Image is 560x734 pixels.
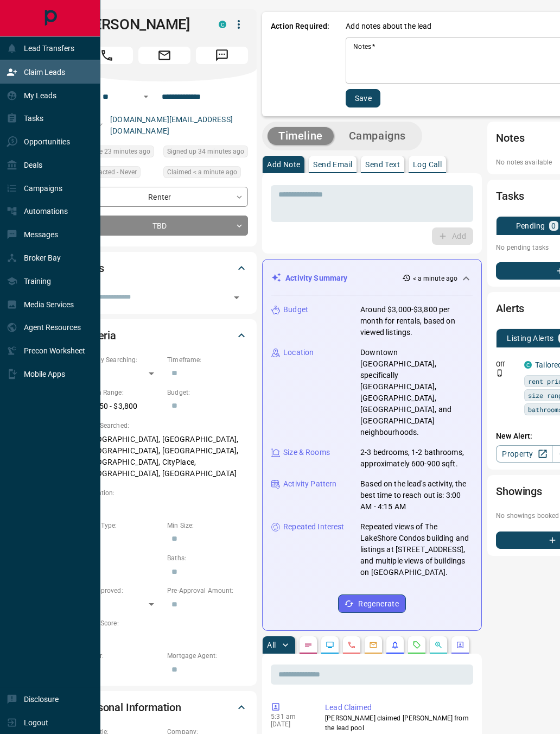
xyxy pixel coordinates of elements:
p: Send Email [313,161,352,168]
div: Renter [81,187,248,207]
p: [DATE] [271,720,309,728]
p: Home Type: [81,521,162,530]
div: condos.ca [219,21,226,28]
button: Regenerate [338,594,406,613]
p: Budget [283,304,308,315]
div: Personal Information [81,694,248,720]
svg: Requests [412,641,421,649]
p: Around $3,000-$3,800 per month for rentals, based on viewed listings. [360,304,473,338]
svg: Calls [347,641,356,649]
p: Areas Searched: [81,421,248,431]
p: Actively Searching: [81,355,162,365]
p: [GEOGRAPHIC_DATA], [GEOGRAPHIC_DATA], [GEOGRAPHIC_DATA], [GEOGRAPHIC_DATA], [GEOGRAPHIC_DATA], Ci... [81,431,248,483]
p: Activity Pattern [283,478,336,490]
h2: Alerts [496,300,524,317]
div: TBD [81,216,248,236]
p: Timeframe: [167,355,248,365]
p: Mortgage Agent: [167,651,248,661]
button: Open [139,90,152,103]
p: Pending [516,222,545,230]
span: Call [81,47,133,64]
p: Search Range: [81,388,162,397]
p: Baths: [167,553,248,563]
a: [DOMAIN_NAME][EMAIL_ADDRESS][DOMAIN_NAME] [110,115,233,135]
p: < a minute ago [413,274,458,283]
p: $2,850 - $3,800 [81,397,162,415]
div: condos.ca [524,361,532,369]
p: Beds: [81,553,162,563]
p: Activity Summary [285,273,347,284]
p: Listing Alerts [507,334,554,342]
p: Send Text [365,161,400,168]
svg: Opportunities [434,641,443,649]
h2: Personal Information [81,699,181,716]
p: 2-3 bedrooms, 1-2 bathrooms, approximately 600-900 sqft. [360,447,473,470]
span: Active 23 minutes ago [85,146,150,157]
p: Downtown [GEOGRAPHIC_DATA], specifically [GEOGRAPHIC_DATA], [GEOGRAPHIC_DATA], [GEOGRAPHIC_DATA],... [360,347,473,438]
p: Size & Rooms [283,447,330,458]
span: Contacted - Never [85,167,137,178]
div: Tags [81,255,248,281]
p: Location [283,347,314,358]
svg: Agent Actions [456,641,464,649]
h2: Tasks [496,187,524,205]
p: Repeated views of The LakeShore Condos building and listings at [STREET_ADDRESS], and multiple vi... [360,521,473,578]
span: Message [196,47,248,64]
p: 5:31 am [271,713,309,720]
p: Action Required: [271,21,329,107]
div: Activity Summary< a minute ago [271,268,473,288]
h2: Tags [81,260,104,277]
span: Signed up 34 minutes ago [167,146,244,157]
p: Min Size: [167,521,248,530]
svg: Listing Alerts [391,641,399,649]
span: Email [138,47,190,64]
p: Credit Score: [81,618,248,628]
p: Add notes about the lead [346,21,431,32]
p: Pre-Approved: [81,586,162,596]
button: Campaigns [338,127,417,145]
div: Criteria [81,322,248,349]
p: [PERSON_NAME] claimed [PERSON_NAME] from the lead pool [325,713,469,733]
p: Lawyer: [81,651,162,661]
p: Repeated Interest [283,521,344,533]
p: Add Note [267,161,300,168]
svg: Lead Browsing Activity [326,641,334,649]
p: Motivation: [81,488,248,498]
p: Pre-Approval Amount: [167,586,248,596]
h2: Showings [496,483,542,500]
a: Property [496,445,552,463]
p: Lead Claimed [325,702,469,713]
div: Fri Sep 12 2025 [163,166,248,181]
p: All [267,641,276,649]
button: Open [229,290,244,305]
svg: Emails [369,641,378,649]
button: Timeline [268,127,334,145]
h2: Notes [496,129,524,147]
p: Off [496,359,518,369]
svg: Notes [304,641,313,649]
div: Fri Sep 12 2025 [81,145,158,161]
h1: [PERSON_NAME] [81,16,202,33]
svg: Push Notification Only [496,369,504,377]
div: Fri Sep 12 2025 [163,145,248,161]
p: Based on the lead's activity, the best time to reach out is: 3:00 AM - 4:15 AM [360,478,473,512]
p: Log Call [413,161,442,168]
p: Budget: [167,388,248,397]
p: 0 [551,222,556,230]
span: Claimed < a minute ago [167,167,237,178]
button: Save [346,89,380,107]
